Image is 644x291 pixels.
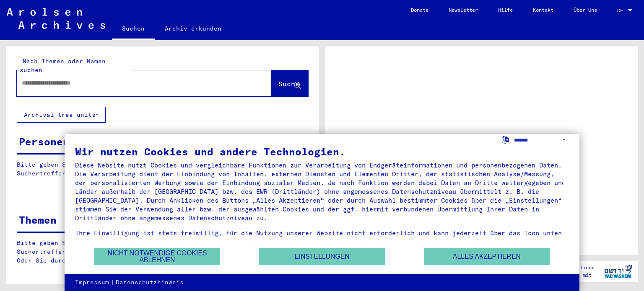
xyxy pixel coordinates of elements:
[20,57,106,74] mat-label: Nach Themen oder Namen suchen
[94,248,220,265] button: Nicht notwendige Cookies ablehnen
[501,135,510,143] label: Sprache auswählen
[116,278,184,287] a: Datenschutzhinweis
[75,147,569,157] div: Wir nutzen Cookies und andere Technologien.
[17,107,106,123] button: Archival tree units
[259,248,385,265] button: Einstellungen
[75,229,569,255] div: Ihre Einwilligung ist stets freiwillig, für die Nutzung unserer Website nicht erforderlich und ka...
[271,70,308,96] button: Suche
[75,161,569,222] div: Diese Website nutzt Cookies und vergleichbare Funktionen zur Verarbeitung von Endgeräteinformatio...
[7,8,105,29] img: Arolsen_neg.svg
[17,239,308,265] p: Bitte geben Sie einen Suchbegriff ein oder nutzen Sie die Filter, um Suchertreffer zu erhalten. O...
[155,18,231,39] a: Archiv erkunden
[617,8,626,13] span: DE
[17,160,308,178] p: Bitte geben Sie einen Suchbegriff ein oder nutzen Sie die Filter, um Suchertreffer zu erhalten.
[75,278,109,287] a: Impressum
[112,18,155,40] a: Suchen
[278,80,299,88] span: Suche
[424,248,550,265] button: Alles akzeptieren
[514,134,569,146] select: Sprache auswählen
[602,261,634,282] img: yv_logo.png
[19,134,69,149] div: Personen
[19,212,57,227] div: Themen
